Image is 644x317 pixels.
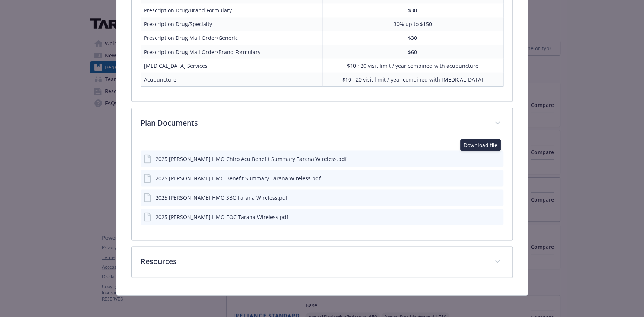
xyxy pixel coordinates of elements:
td: Prescription Drug Mail Order/Generic [141,31,322,45]
div: Resources [132,247,513,277]
button: download file [482,174,488,182]
p: Plan Documents [141,117,486,128]
td: $30 [322,31,503,45]
div: 2025 [PERSON_NAME] HMO SBC Tarana Wireless.pdf [156,193,288,201]
button: preview file [494,213,500,221]
button: preview file [494,155,500,162]
div: Download file [460,139,501,151]
td: Acupuncture [141,72,322,86]
div: Plan Documents [132,139,513,240]
div: Plan Documents [132,108,513,139]
td: $30 [322,3,503,17]
button: preview file [494,174,500,182]
td: $10 ; 20 visit limit / year combined with [MEDICAL_DATA] [322,72,503,86]
button: download file [482,155,488,162]
td: $60 [322,45,503,58]
div: 2025 [PERSON_NAME] HMO EOC Tarana Wireless.pdf [156,213,288,221]
div: 2025 [PERSON_NAME] HMO Benefit Summary Tarana Wireless.pdf [156,174,321,182]
td: Prescription Drug Mail Order/Brand Formulary [141,45,322,58]
td: Prescription Drug/Brand Formulary [141,3,322,17]
div: 2025 [PERSON_NAME] HMO Chiro Acu BenefIt Summary Tarana Wireless.pdf [156,155,347,162]
td: [MEDICAL_DATA] Services [141,58,322,72]
button: preview file [494,193,500,201]
td: $10 ; 20 visit limit / year combined with acupuncture [322,58,503,72]
button: download file [482,213,488,221]
td: 30% up to $150 [322,17,503,31]
p: Resources [141,256,486,267]
button: download file [482,193,488,201]
td: Prescription Drug/Specialty [141,17,322,31]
